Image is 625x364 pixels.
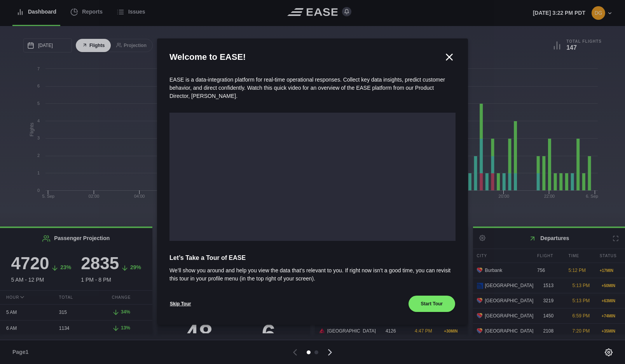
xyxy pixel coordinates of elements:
[169,77,445,99] span: EASE is a data-integration platform for real-time operational responses. Collect key data insight...
[169,113,456,241] iframe: onboarding
[408,295,456,312] button: Start Tour
[169,51,443,63] h2: Welcome to EASE!
[169,295,191,312] button: Skip Tour
[12,348,32,356] span: Page 1
[169,253,456,263] span: Let’s Take a Tour of EASE
[169,266,456,283] span: We’ll show you around and help you view the data that’s relevant to you. If right now isn’t a goo...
